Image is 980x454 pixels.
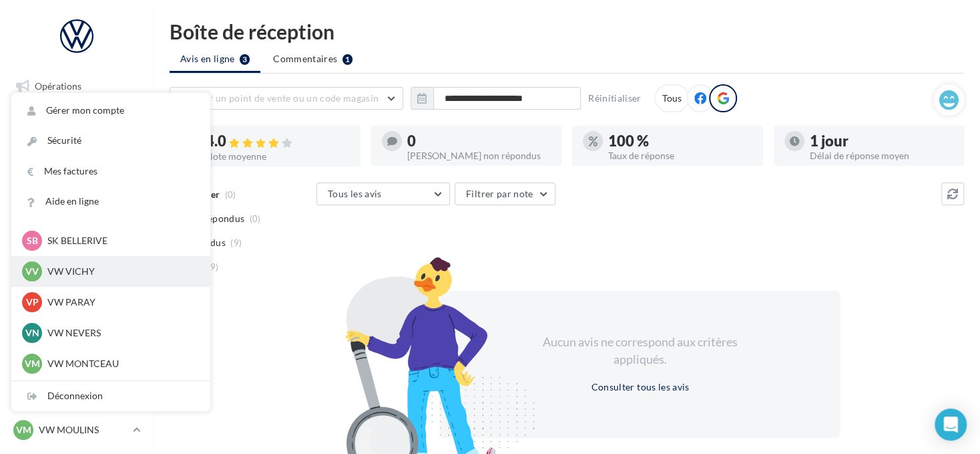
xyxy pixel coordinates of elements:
[47,234,194,247] p: SK BELLERIVE
[407,151,551,160] div: [PERSON_NAME] non répondus
[35,80,81,92] span: Opérations
[8,207,146,235] a: Contacts
[328,188,382,199] span: Tous les avis
[47,357,194,370] p: VW MONTCEAU
[654,84,690,112] div: Tous
[26,296,39,309] span: VP
[11,96,210,126] a: Gérer mon compte
[455,183,555,205] button: Filtrer par note
[181,92,379,104] span: Choisir un point de vente ou un code magasin
[47,326,194,340] p: VW NEVERS
[8,306,146,346] a: PLV et print personnalisable
[810,151,954,160] div: Délai de réponse moyen
[230,237,242,248] span: (9)
[8,72,146,100] a: Opérations
[342,54,352,65] div: 1
[11,187,210,217] a: Aide en ligne
[170,87,403,110] button: Choisir un point de vente ou un code magasin
[25,265,39,278] span: VV
[8,106,146,134] a: Boîte de réception4
[25,357,40,370] span: VM
[608,134,752,148] div: 100 %
[27,234,38,247] span: SB
[583,90,647,106] button: Réinitialiser
[206,152,350,161] div: Note moyenne
[8,173,146,201] a: Campagnes
[11,417,143,443] a: VM VW MOULINS
[11,381,210,411] div: Déconnexion
[208,261,219,272] span: (9)
[407,134,551,148] div: 0
[8,273,146,301] a: Calendrier
[250,213,261,224] span: (0)
[25,326,39,340] span: VN
[8,140,146,168] a: Visibilité en ligne
[16,423,31,437] span: VM
[525,334,755,368] div: Aucun avis ne correspond aux critères appliqués.
[585,379,694,395] button: Consulter tous les avis
[608,151,752,160] div: Taux de réponse
[170,21,964,41] div: Boîte de réception
[39,423,128,437] p: VW MOULINS
[8,239,146,267] a: Médiathèque
[11,126,210,156] a: Sécurité
[47,296,194,309] p: VW PARAY
[47,265,194,278] p: VW VICHY
[182,212,244,225] span: Non répondus
[11,156,210,187] a: Mes factures
[8,350,146,390] a: Campagnes DataOnDemand
[935,409,967,441] div: Open Intercom Messenger
[206,134,350,149] div: 4.0
[316,183,450,205] button: Tous les avis
[273,52,337,66] span: Commentaires
[810,134,954,148] div: 1 jour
